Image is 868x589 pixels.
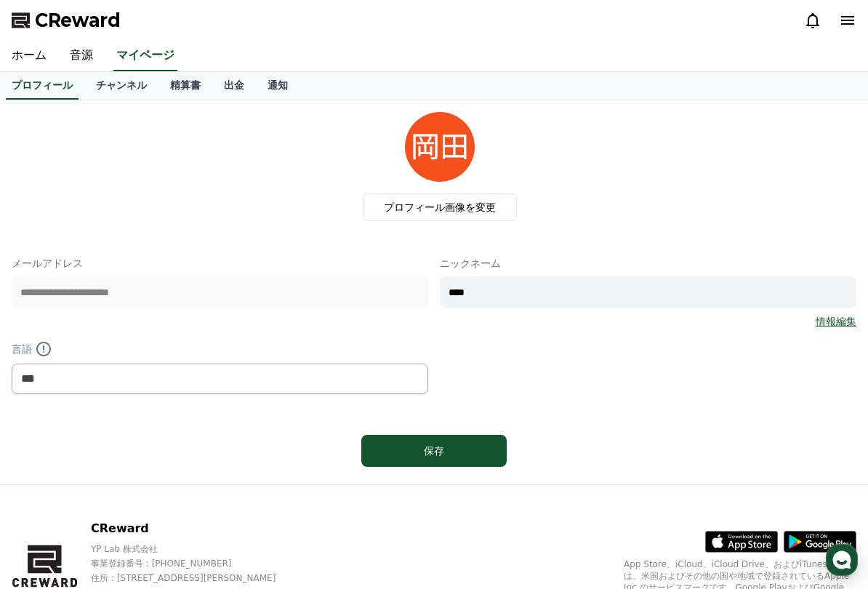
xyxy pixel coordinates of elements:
p: メールアドレス [12,256,428,271]
div: 保存 [390,444,478,458]
p: 事業登録番号 : [PHONE_NUMBER] [91,558,301,569]
button: 保存 [361,435,507,467]
a: 通知 [256,72,300,100]
span: CReward [35,9,121,32]
a: チャンネル [84,72,158,100]
a: 音源 [58,41,105,71]
p: YP Lab 株式会社 [91,543,301,555]
p: 住所 : [STREET_ADDRESS][PERSON_NAME] [91,572,301,584]
a: Settings [577,548,864,585]
label: プロフィール画像を変更 [363,193,517,221]
span: Messages [411,571,457,583]
a: 精算書 [158,72,212,100]
p: CReward [91,520,301,537]
img: profile_image [405,112,475,182]
a: プロフィール [6,72,79,100]
span: Home [134,570,161,582]
a: 出金 [212,72,256,100]
p: 言語 [12,340,428,358]
a: Home [4,548,291,585]
p: ニックネーム [440,256,856,271]
a: マイページ [113,41,177,71]
span: Settings [702,570,739,582]
a: CReward [12,9,121,32]
a: Messages [291,548,577,585]
a: 情報編集 [816,314,856,329]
